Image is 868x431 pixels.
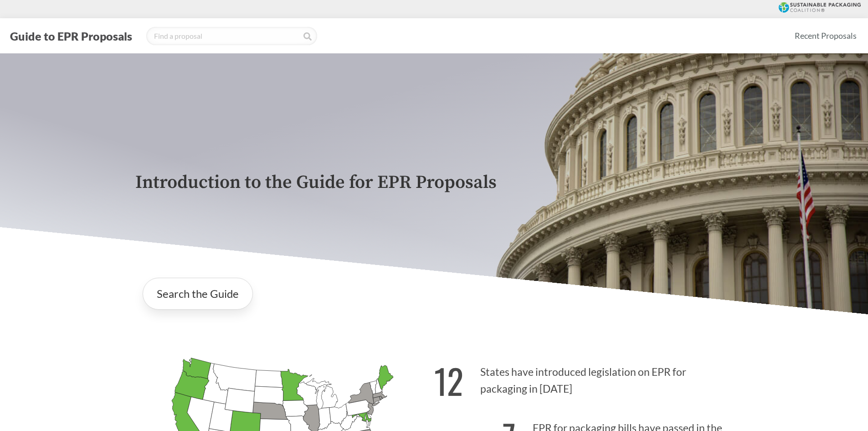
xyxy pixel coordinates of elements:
[146,27,317,45] input: Find a proposal
[143,278,253,310] a: Search the Guide
[7,29,135,43] button: Guide to EPR Proposals
[434,350,733,406] p: States have introduced legislation on EPR for packaging in [DATE]
[791,26,861,46] a: Recent Proposals
[135,172,733,193] p: Introduction to the Guide for EPR Proposals
[434,355,463,406] strong: 12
